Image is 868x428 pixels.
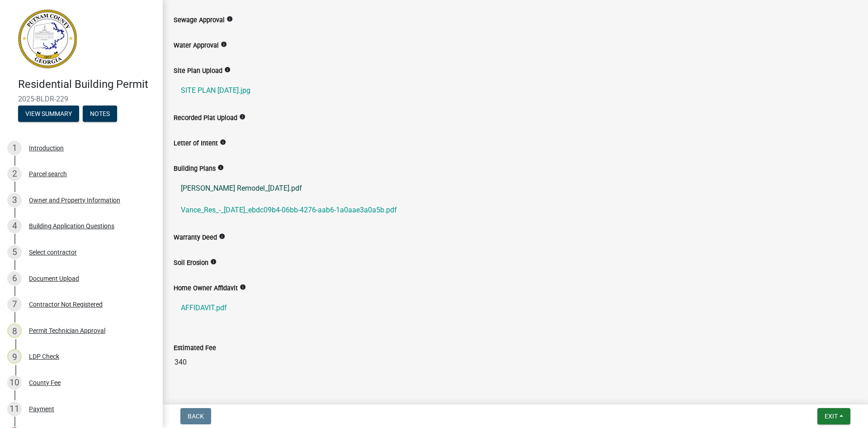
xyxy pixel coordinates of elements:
i: info [221,41,227,48]
div: 11 [7,402,22,416]
label: Estimated Fee [174,345,216,351]
label: Soil Erosion [174,260,208,266]
a: [PERSON_NAME] Remodel_[DATE].pdf [174,178,857,199]
div: Payment [29,406,54,412]
i: info [220,139,226,145]
div: Building Application Questions [29,223,114,229]
span: 2025-BLDR-229 [18,95,145,103]
div: 8 [7,323,22,338]
label: Letter of Intent [174,140,218,147]
div: LDP Check [29,353,59,360]
span: Back [188,413,204,420]
i: info [240,284,246,290]
label: Site Plan Upload [174,68,222,74]
i: info [217,164,224,171]
label: Home Owner Affidavit [174,285,238,292]
label: Warranty Deed [174,235,217,241]
button: Exit [817,408,850,424]
div: 6 [7,271,22,286]
div: 2 [7,167,22,181]
div: 7 [7,297,22,312]
div: 9 [7,349,22,364]
div: Owner and Property Information [29,197,120,203]
a: AFFIDAVIT.pdf [174,297,857,319]
button: View Summary [18,106,79,122]
div: Parcel search [29,171,67,177]
i: info [239,114,245,120]
div: 1 [7,141,22,155]
div: Permit Technician Approval [29,327,105,334]
a: Vance_Res_-_[DATE]_ebdc09b4-06bb-4276-aab6-1a0aae3a0a5b.pdf [174,199,857,221]
div: Contractor Not Registered [29,301,103,308]
div: 4 [7,219,22,233]
div: 3 [7,193,22,207]
div: County Fee [29,380,61,386]
label: Building Plans [174,166,216,172]
div: 5 [7,245,22,260]
div: Select contractor [29,249,77,255]
button: Back [180,408,211,424]
i: info [210,259,217,265]
i: info [226,16,233,22]
img: Putnam County, Georgia [18,10,77,68]
wm-modal-confirm: Summary [18,111,79,118]
i: info [224,67,231,73]
div: 10 [7,375,22,390]
button: Notes [83,106,117,122]
span: Exit [825,413,838,420]
div: Introduction [29,145,64,151]
label: Recorded Plat Upload [174,115,237,121]
a: SITE PLAN [DATE].jpg [174,80,857,101]
i: info [219,233,225,240]
div: Document Upload [29,275,79,282]
wm-modal-confirm: Notes [83,111,117,118]
label: Sewage Approval [174,17,225,24]
label: Water Approval [174,43,219,49]
h4: Residential Building Permit [18,78,156,91]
